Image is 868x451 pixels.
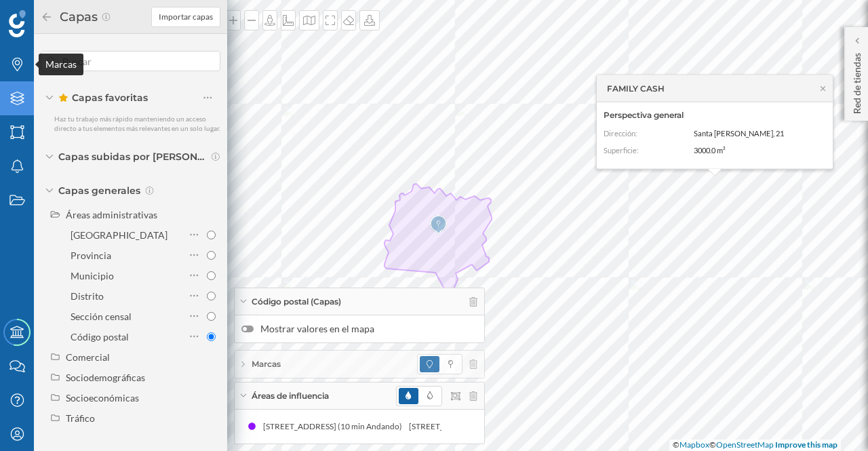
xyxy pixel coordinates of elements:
span: Código postal (Capas) [252,296,341,308]
h2: Capas [53,6,101,28]
input: Distrito [207,292,216,300]
div: Provincia [71,250,111,261]
a: Mapbox [679,439,709,450]
label: Mostrar valores en el mapa [241,322,477,336]
span: Capas generales [58,184,140,197]
input: Sección censal [207,312,216,321]
div: Comercial [66,351,110,363]
div: Marcas [39,54,83,75]
div: © © [669,439,841,451]
div: Código postal [71,331,129,342]
span: Santa [PERSON_NAME], 21 [694,129,784,138]
span: Importar capas [159,11,213,23]
div: Sección censal [71,311,132,322]
input: Municipio [207,271,216,280]
div: [STREET_ADDRESS] (10 min Andando) [261,420,407,433]
a: OpenStreetMap [716,439,774,450]
input: [GEOGRAPHIC_DATA] [207,231,216,239]
img: Geoblink Logo [9,10,26,37]
span: Marcas [252,358,281,370]
span: Capas favoritas [58,91,148,104]
div: [GEOGRAPHIC_DATA] [71,229,167,241]
span: Superficie: [604,145,639,154]
p: Red de tiendas [850,47,864,114]
h6: Perspectiva general [604,109,826,121]
span: Dirección: [604,129,637,138]
span: Haz tu trabajo más rápido manteniendo un acceso directo a tus elementos más relevantes en un solo... [54,115,220,132]
span: FAMILY CASH [607,82,665,94]
span: Soporte [27,9,75,22]
div: Socioeconómicas [66,392,139,404]
div: Sociodemográficas [66,372,145,383]
span: Áreas de influencia [252,390,329,402]
div: Tráfico [66,412,95,424]
div: [STREET_ADDRESS] (10 min Andando) [407,420,553,433]
a: Improve this map [775,439,837,450]
input: Provincia [207,251,216,260]
div: Áreas administrativas [66,209,157,220]
input: Código postal [207,332,216,341]
div: Distrito [71,290,104,302]
span: Capas subidas por [PERSON_NAME] [GEOGRAPHIC_DATA] [58,150,208,163]
span: 3000.0 m² [694,145,726,154]
div: Municipio [71,270,114,281]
